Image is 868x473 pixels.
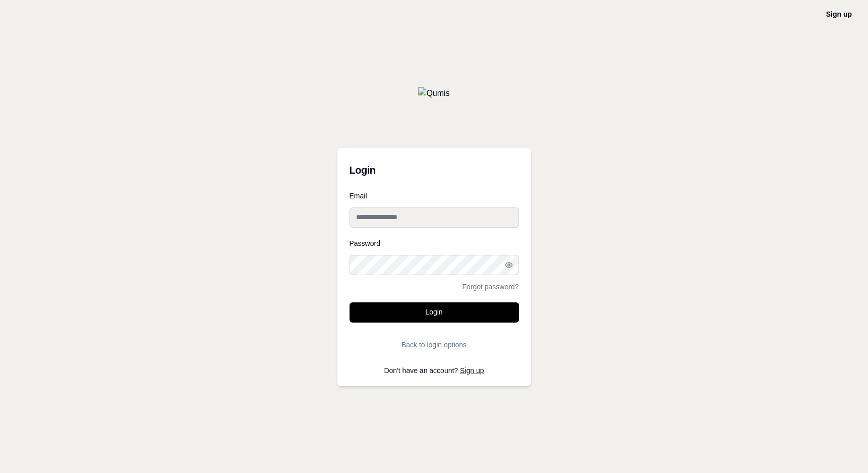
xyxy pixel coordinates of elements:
[418,87,449,99] img: Qumis
[350,160,519,180] h3: Login
[350,240,519,247] label: Password
[460,366,484,375] a: Sign up
[462,283,518,290] a: Forgot password?
[350,302,519,323] button: Login
[350,335,519,355] button: Back to login options
[350,367,519,374] p: Don't have an account?
[350,192,519,199] label: Email
[826,10,852,18] a: Sign up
